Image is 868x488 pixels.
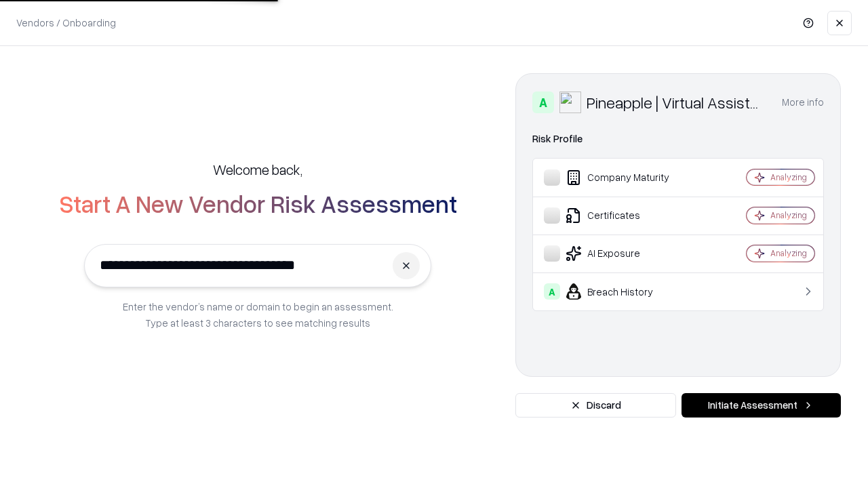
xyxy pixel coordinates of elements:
[515,393,676,418] button: Discard
[682,393,841,418] button: Initiate Assessment
[544,207,706,224] div: Certificates
[559,91,581,113] img: Pineapple | Virtual Assistant Agency
[59,190,457,217] h2: Start A New Vendor Risk Assessment
[587,91,766,113] div: Pineapple | Virtual Assistant Agency
[123,298,393,331] p: Enter the vendor’s name or domain to begin an assessment. Type at least 3 characters to see match...
[544,245,706,262] div: AI Exposure
[770,171,807,183] div: Analyzing
[544,283,560,300] div: A
[770,209,807,221] div: Analyzing
[532,131,824,147] div: Risk Profile
[213,160,302,179] h5: Welcome back,
[532,91,554,113] div: A
[782,90,824,115] button: More info
[544,283,706,300] div: Breach History
[544,169,706,186] div: Company Maturity
[16,16,116,30] p: Vendors / Onboarding
[770,247,807,259] div: Analyzing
